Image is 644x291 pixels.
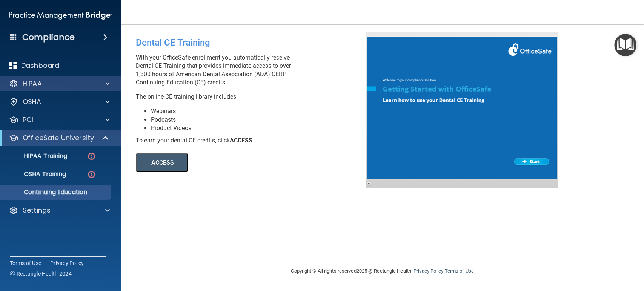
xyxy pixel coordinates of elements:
p: The online CE training library includes: [136,93,371,101]
li: Product Videos [151,124,371,132]
a: ACCESS [136,160,342,166]
a: PCI [9,115,110,124]
a: Settings [9,206,110,215]
h4: Compliance [22,32,75,43]
a: Terms of Use [444,268,473,274]
span: Ⓒ Rectangle Health 2024 [10,270,72,277]
img: danger-circle.6113f641.png [87,170,96,179]
a: HIPAA [9,79,110,88]
li: Podcasts [151,116,371,124]
button: Open Resource Center [614,34,636,56]
a: OSHA [9,97,110,106]
b: ACCESS [230,137,252,144]
button: ACCESS [136,153,188,172]
p: Dashboard [21,61,59,70]
p: PCI [23,115,33,124]
img: PMB logo [9,8,112,23]
div: Dental CE Training [136,32,371,54]
a: Terms of Use [10,259,41,267]
p: With your OfficeSafe enrollment you automatically receive Dental CE Training that provides immedi... [136,54,371,87]
p: HIPAA [23,79,42,88]
img: danger-circle.6113f641.png [87,152,96,161]
p: OSHA Training [5,170,66,178]
div: To earn your dental CE credits, click . [136,136,371,145]
p: Settings [23,206,51,215]
p: HIPAA Training [5,152,67,160]
p: OSHA [23,97,41,106]
a: Dashboard [9,61,110,70]
img: dashboard.aa5b2476.svg [9,62,17,69]
a: Privacy Policy [413,268,443,274]
div: Copyright © All rights reserved 2025 @ Rectangle Health | | [245,259,520,283]
p: OfficeSafe University [23,133,94,142]
li: Webinars [151,107,371,115]
p: Continuing Education [5,188,108,196]
a: Privacy Policy [50,259,84,267]
a: OfficeSafe University [9,133,109,142]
